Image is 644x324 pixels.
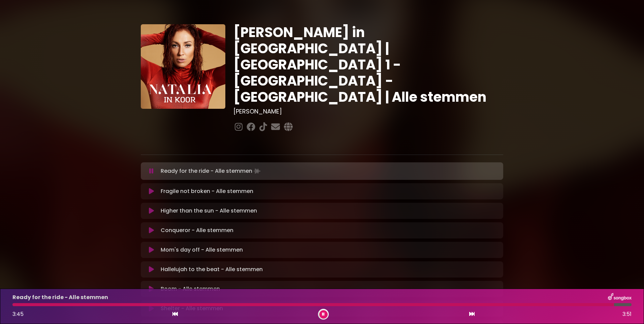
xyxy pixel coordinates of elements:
[233,108,503,115] h3: [PERSON_NAME]
[161,265,263,273] p: Hallelujah to the beat - Alle stemmen
[161,207,257,215] p: Higher than the sun - Alle stemmen
[161,246,243,254] p: Mom's day off - Alle stemmen
[161,285,220,293] p: Boom - Alle stemmen
[161,187,253,195] p: Fragile not broken - Alle stemmen
[233,24,503,105] h1: [PERSON_NAME] in [GEOGRAPHIC_DATA] | [GEOGRAPHIC_DATA] 1 - [GEOGRAPHIC_DATA] - [GEOGRAPHIC_DATA] ...
[141,24,225,109] img: YTVS25JmS9CLUqXqkEhs
[161,226,233,234] p: Conqueror - Alle stemmen
[252,166,262,176] img: waveform4.gif
[622,310,632,318] span: 3:51
[161,166,262,176] p: Ready for the ride - Alle stemmen
[12,293,108,301] p: Ready for the ride - Alle stemmen
[608,293,632,302] img: songbox-logo-white.png
[12,310,24,318] span: 3:45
